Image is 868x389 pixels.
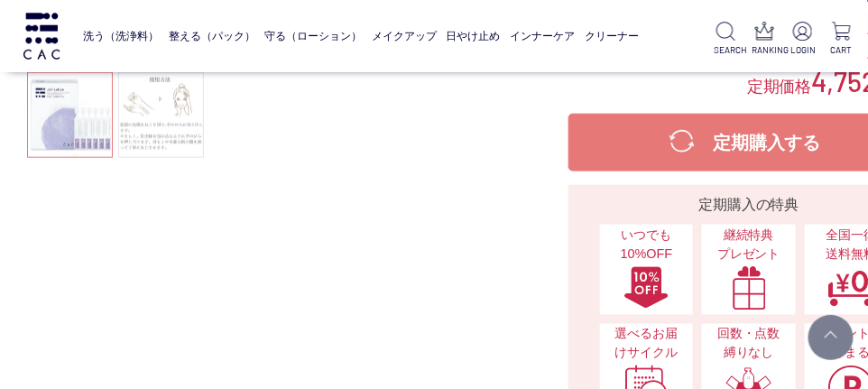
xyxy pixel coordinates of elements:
[711,325,786,364] span: 回数・点数縛りなし
[585,17,639,55] a: クリーナー
[372,17,437,55] a: メイクアップ
[753,43,777,57] p: RANKING
[790,22,815,57] a: LOGIN
[714,43,738,57] p: SEARCH
[714,22,738,57] a: SEARCH
[21,13,62,60] img: logo
[169,17,255,55] a: 整える（パック）
[790,43,815,57] p: LOGIN
[623,265,670,310] img: いつでも10%OFF
[609,226,684,264] span: いつでも10%OFF
[265,17,363,55] a: 守る（ローション）
[829,43,854,57] p: CART
[711,226,786,264] span: 継続特典 プレゼント
[725,265,772,310] img: 継続特典プレゼント
[747,76,812,96] span: 定期価格
[447,17,501,55] a: 日やけ止め
[753,22,777,57] a: RANKING
[609,325,684,364] span: 選べるお届けサイクル
[83,17,159,55] a: 洗う（洗浄料）
[829,22,854,57] a: CART
[510,17,575,55] a: インナーケア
